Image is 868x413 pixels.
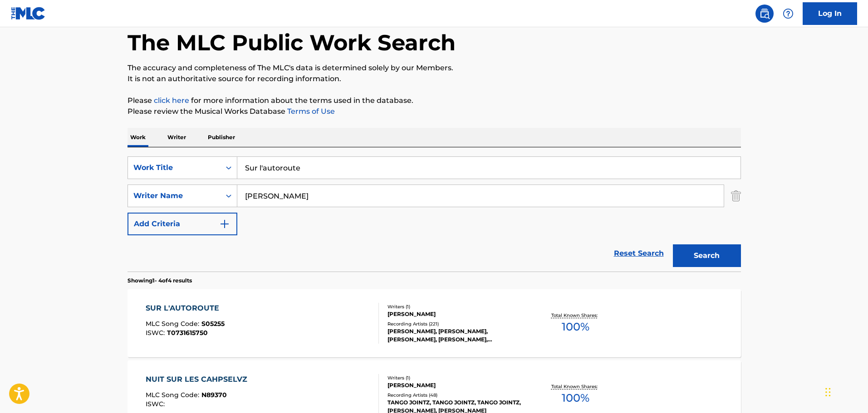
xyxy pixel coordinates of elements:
[673,244,741,267] button: Search
[128,213,237,235] button: Add Criteria
[128,277,192,285] p: Showing 1 - 4 of 4 results
[165,128,189,147] p: Writer
[562,390,589,406] span: 100 %
[128,106,741,117] p: Please review the Musical Works Database
[387,381,525,389] div: [PERSON_NAME]
[128,73,741,84] p: It is not an authoritative source for recording information.
[205,128,238,147] p: Publisher
[167,329,208,337] span: T0731615750
[146,374,252,385] div: NUIT SUR LES CAHPSELVZ
[759,8,770,19] img: search
[779,5,797,23] div: Help
[823,369,868,413] iframe: Chat Widget
[562,319,589,335] span: 100 %
[387,374,525,381] div: Writers ( 1 )
[201,391,227,399] span: N89370
[219,219,230,229] img: 9d2ae6d4665cec9f34b9.svg
[825,379,831,406] div: Drag
[11,7,46,20] img: MLC Logo
[133,162,215,173] div: Work Title
[146,391,201,399] span: MLC Song Code :
[285,107,335,116] a: Terms of Use
[731,185,741,207] img: Delete Criterion
[783,8,794,19] img: help
[551,383,600,390] p: Total Known Shares:
[755,5,774,23] a: Public Search
[128,128,148,147] p: Work
[154,96,189,105] a: click here
[609,243,668,263] a: Reset Search
[387,392,525,398] div: Recording Artists ( 48 )
[201,320,225,328] span: S05255
[146,303,225,314] div: SUR L'AUTOROUTE
[551,312,600,319] p: Total Known Shares:
[387,327,525,344] div: [PERSON_NAME], [PERSON_NAME], [PERSON_NAME], [PERSON_NAME], [PERSON_NAME]
[146,320,201,328] span: MLC Song Code :
[146,400,167,408] span: ISWC :
[133,190,215,201] div: Writer Name
[387,321,525,327] div: Recording Artists ( 221 )
[128,29,456,56] h1: The MLC Public Work Search
[128,63,741,73] p: The accuracy and completeness of The MLC's data is determined solely by our Members.
[387,310,525,318] div: [PERSON_NAME]
[128,156,741,272] form: Search Form
[128,289,741,357] a: SUR L'AUTOROUTEMLC Song Code:S05255ISWC:T0731615750Writers (1)[PERSON_NAME]Recording Artists (221...
[387,303,525,310] div: Writers ( 1 )
[146,329,167,337] span: ISWC :
[803,2,857,25] a: Log In
[128,95,741,106] p: Please for more information about the terms used in the database.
